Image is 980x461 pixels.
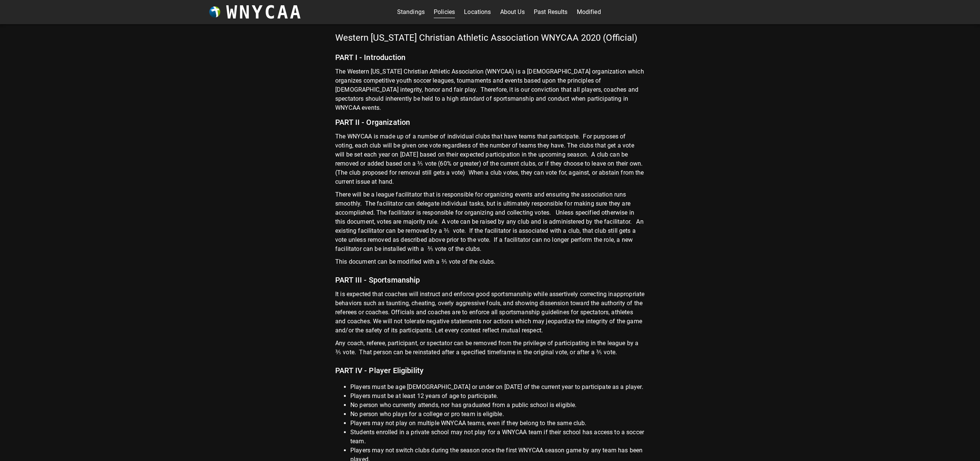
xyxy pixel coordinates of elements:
[335,361,645,376] h6: PART IV - Player Eligibility
[335,132,645,190] p: The WNYCAA is made up of a number of individual clubs that have teams that participate. For purpo...
[335,48,645,67] h6: PART I - Introduction
[350,419,645,428] li: Players may not play on multiple WNYCAA teams, even if they belong to the same club.
[335,290,645,339] p: It is expected that coaches will instruct and enforce good sportsmanship while assertively correc...
[534,6,568,18] a: Past Results
[335,67,645,112] p: The Western [US_STATE] Christian Athletic Association (WNYCAA) is a [DEMOGRAPHIC_DATA] organizati...
[500,6,525,18] a: About Us
[335,112,645,132] h6: PART II - Organization
[226,2,302,23] h3: WNYCAA
[577,6,601,18] a: Modified
[397,6,425,18] a: Standings
[335,190,645,257] p: There will be a league facilitator that is responsible for organizing events and ensuring the ass...
[350,410,645,419] li: No person who plays for a college or pro team is eligible.
[335,32,645,48] h5: Western [US_STATE] Christian Athletic Association WNYCAA 2020 (Official)
[335,270,645,290] h6: PART III - Sportsmanship
[350,383,645,392] li: Players must be age [DEMOGRAPHIC_DATA] or under on [DATE] of the current year to participate as a...
[464,6,491,18] a: Locations
[350,401,645,410] li: No person who currently attends, nor has graduated from a public school is eligible.
[434,6,455,18] a: Policies
[209,6,220,18] img: wnycaaBall.png
[335,339,645,361] p: Any coach, referee, participant, or spectator can be removed from the privilege of participating ...
[350,392,645,401] li: Players must be at least 12 years of age to participate.
[350,428,645,446] li: Students enrolled in a private school may not play for a WNYCAA team if their school has access t...
[335,257,645,270] p: This document can be modified with a ⅗ vote of the clubs.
